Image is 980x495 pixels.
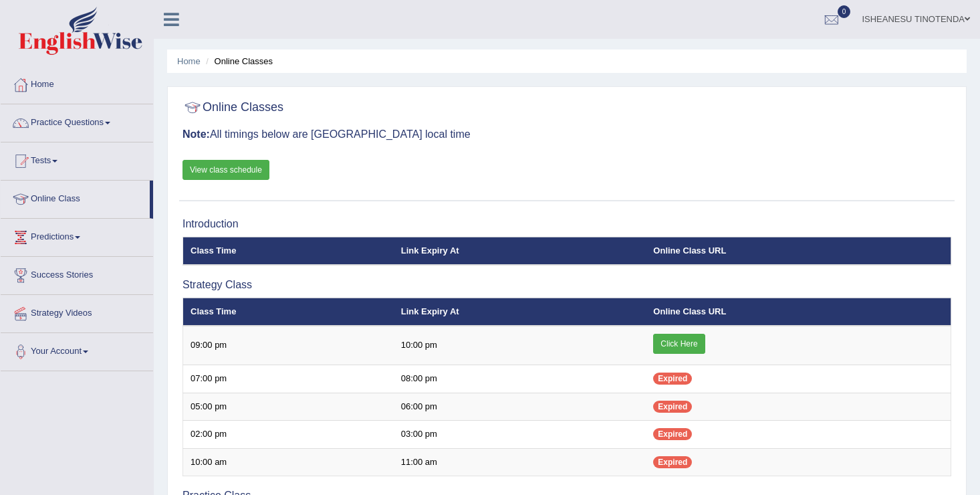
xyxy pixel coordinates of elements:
a: Your Account [1,333,153,367]
span: Expired [653,401,692,413]
th: Link Expiry At [394,298,646,326]
a: Tests [1,142,153,176]
h3: Introduction [182,218,951,230]
span: Expired [653,456,692,468]
a: Strategy Videos [1,295,153,328]
th: Class Time [183,298,394,326]
h3: All timings below are [GEOGRAPHIC_DATA] local time [182,128,951,140]
h2: Online Classes [182,98,283,118]
span: Expired [653,373,692,385]
a: Online Class [1,181,150,214]
th: Link Expiry At [394,237,646,265]
td: 11:00 am [394,448,646,476]
span: 0 [838,5,851,18]
b: Note: [182,128,210,140]
h3: Strategy Class [182,279,951,291]
a: Click Here [653,334,705,354]
td: 03:00 pm [394,421,646,449]
td: 10:00 am [183,448,394,476]
td: 05:00 pm [183,393,394,421]
a: View class schedule [182,160,269,180]
td: 02:00 pm [183,421,394,449]
a: Home [1,66,153,100]
td: 06:00 pm [394,393,646,421]
span: Expired [653,428,692,440]
a: Predictions [1,219,153,252]
li: Online Classes [203,55,273,68]
a: Practice Questions [1,104,153,138]
a: Home [177,56,201,66]
td: 07:00 pm [183,365,394,393]
th: Online Class URL [646,298,951,326]
th: Online Class URL [646,237,951,265]
td: 09:00 pm [183,326,394,365]
a: Success Stories [1,257,153,290]
td: 10:00 pm [394,326,646,365]
th: Class Time [183,237,394,265]
td: 08:00 pm [394,365,646,393]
